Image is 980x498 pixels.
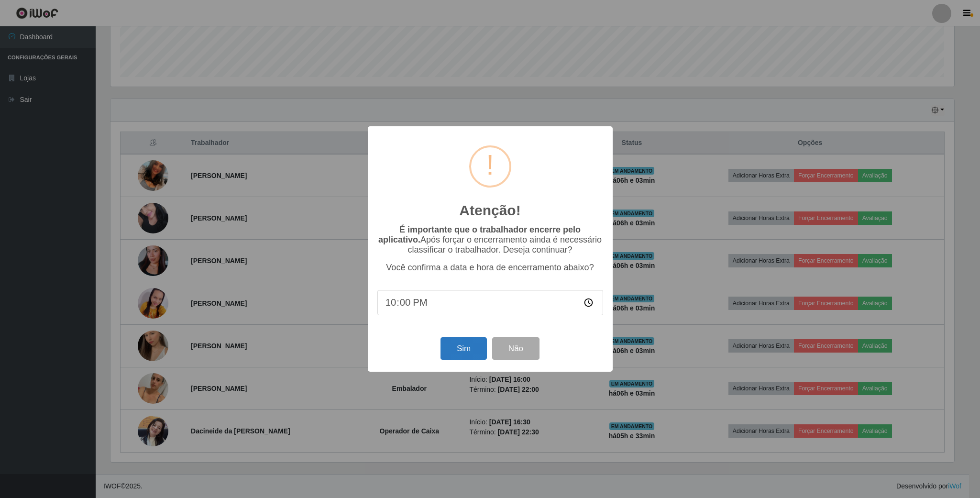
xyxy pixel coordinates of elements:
p: Após forçar o encerramento ainda é necessário classificar o trabalhador. Deseja continuar? [377,225,603,255]
button: Sim [440,337,487,360]
h2: Atenção! [459,202,520,219]
button: Não [492,337,540,360]
p: Você confirma a data e hora de encerramento abaixo? [377,263,603,273]
b: É importante que o trabalhador encerre pelo aplicativo. [378,225,581,244]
